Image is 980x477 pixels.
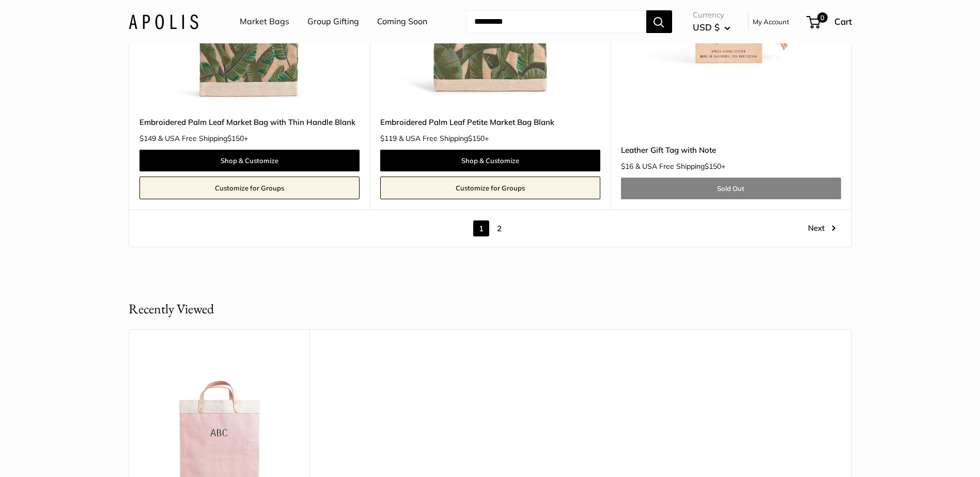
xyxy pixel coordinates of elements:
[227,134,244,143] span: $150
[635,163,725,170] span: & USA Free Shipping +
[380,150,600,171] a: Shop & Customize
[129,299,214,319] h2: Recently Viewed
[817,12,827,23] span: 0
[139,177,360,199] a: Customize for Groups
[693,22,720,33] span: USD $
[129,14,198,29] img: Apolis
[705,162,721,171] span: $150
[693,19,730,36] button: USD $
[139,134,156,143] span: $149
[491,220,507,236] a: 2
[693,8,730,22] span: Currency
[380,116,600,128] a: Embroidered Palm Leaf Petite Market Bag Blank
[646,10,672,33] button: Search
[621,144,841,156] a: Leather Gift Tag with Note
[466,10,646,33] input: Search...
[8,438,111,469] iframe: Sign Up via Text for Offers
[808,220,836,236] a: Next
[377,14,427,29] a: Coming Soon
[621,178,841,199] a: Sold Out
[240,14,289,29] a: Market Bags
[139,116,360,128] a: Embroidered Palm Leaf Market Bag with Thin Handle Blank
[621,162,633,171] span: $16
[139,150,360,171] a: Shop & Customize
[380,177,600,199] a: Customize for Groups
[307,14,359,29] a: Group Gifting
[753,15,789,28] a: My Account
[380,134,397,143] span: $119
[158,135,248,142] span: & USA Free Shipping +
[473,220,489,236] span: 1
[807,13,852,30] a: 0 Cart
[834,16,852,27] span: Cart
[399,135,489,142] span: & USA Free Shipping +
[468,134,485,143] span: $150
